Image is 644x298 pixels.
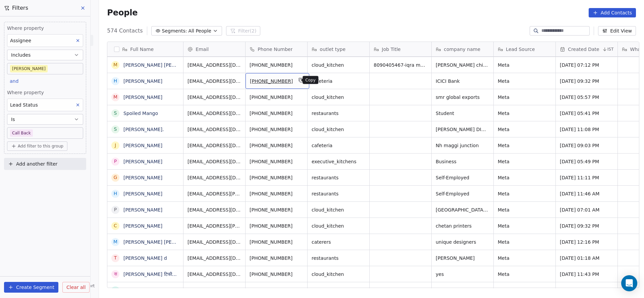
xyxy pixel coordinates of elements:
[114,174,117,181] div: g
[436,62,489,68] span: [PERSON_NAME] chicken
[123,239,203,245] a: [PERSON_NAME] [PERSON_NAME]
[196,46,209,53] span: Email
[187,271,241,278] span: [EMAIL_ADDRESS][DOMAIN_NAME]
[560,174,613,181] span: [DATE] 11:11 PM
[107,27,143,35] span: 574 Contacts
[250,94,303,101] span: [PHONE_NUMBER]
[560,255,613,261] span: [DATE] 01:18 AM
[560,206,613,213] span: [DATE] 07:01 AM
[560,190,613,197] span: [DATE] 11:46 AM
[436,142,489,149] span: Nh maggi junction
[436,223,489,229] span: chetan printers
[436,255,489,261] span: [PERSON_NAME]
[589,8,636,17] button: Add Contacts
[123,223,162,229] a: [PERSON_NAME]
[187,94,241,101] span: [EMAIL_ADDRESS][DOMAIN_NAME]
[494,42,555,56] div: Lead Source
[560,94,613,101] span: [DATE] 05:57 PM
[187,158,241,165] span: [EMAIL_ADDRESS][DOMAIN_NAME]
[250,142,303,149] span: [PHONE_NUMBER]
[226,26,261,36] button: Filter(2)
[114,206,117,213] div: P
[187,223,241,229] span: [EMAIL_ADDRESS][PERSON_NAME][DOMAIN_NAME]
[123,95,162,100] a: [PERSON_NAME]
[320,46,345,53] span: outlet type
[114,254,117,261] div: T
[258,46,292,53] span: Phone Number
[114,126,117,133] div: S
[113,61,117,68] div: M
[598,26,636,36] button: Edit View
[187,174,241,181] span: [EMAIL_ADDRESS][DOMAIN_NAME]
[560,110,613,117] span: [DATE] 05:41 PM
[436,126,489,133] span: [PERSON_NAME] DIGITAL IMPAX.
[374,62,427,68] span: 8090405467-iqra meheraj
[123,62,203,68] a: [PERSON_NAME] [PERSON_NAME]
[250,174,303,181] span: [PHONE_NUMBER]
[246,42,307,56] div: Phone Number
[312,271,365,278] span: cloud_kitchen
[436,94,489,101] span: smr global exports
[560,239,613,245] span: [DATE] 12:16 PM
[560,142,613,149] span: [DATE] 09:03 PM
[607,47,614,52] span: IST
[123,127,164,132] a: [PERSON_NAME].
[308,42,369,56] div: outlet type
[312,190,365,197] span: restaurants
[436,110,489,117] span: Student
[312,94,365,101] span: cloud_kitchen
[123,159,162,164] a: [PERSON_NAME]
[312,174,365,181] span: restaurants
[444,46,480,53] span: company name
[370,42,431,56] div: Job Title
[498,287,551,294] span: Meta
[498,78,551,84] span: Meta
[107,42,183,56] div: Full Name
[498,62,551,68] span: Meta
[123,191,162,196] a: [PERSON_NAME]
[115,142,116,149] div: J
[312,126,365,133] span: cloud_kitchen
[312,78,365,84] span: cafeteria
[498,94,551,101] span: Meta
[436,78,489,84] span: ICICI Bank
[250,158,303,165] span: [PHONE_NUMBER]
[250,206,303,213] span: [PHONE_NUMBER]
[114,222,117,229] div: C
[114,190,117,197] div: H
[123,272,187,277] a: [PERSON_NAME] टिफीन सर्व्हिस
[436,190,489,197] span: Self-Employed
[560,287,613,294] span: [DATE] 04:27 PM
[436,174,489,181] span: Self-Employed
[250,126,303,133] span: [PHONE_NUMBER]
[187,239,241,245] span: [EMAIL_ADDRESS][DOMAIN_NAME]
[382,46,400,53] span: Job Title
[250,62,303,68] span: [PHONE_NUMBER]
[498,174,551,181] span: Meta
[498,142,551,149] span: Meta
[560,126,613,133] span: [DATE] 11:08 PM
[436,239,489,245] span: unique designers
[498,158,551,165] span: Meta
[498,190,551,197] span: Meta
[436,206,489,213] span: [GEOGRAPHIC_DATA], Thevara
[498,223,551,229] span: Meta
[560,223,613,229] span: [DATE] 09:32 PM
[114,77,117,84] div: H
[114,271,117,278] div: स
[506,46,535,53] span: Lead Source
[189,27,211,35] span: All People
[250,78,293,84] span: [PHONE_NUMBER]
[312,255,365,261] span: restaurants
[130,46,154,53] span: Full Name
[250,190,303,197] span: [PHONE_NUMBER]
[114,287,117,294] div: A
[305,77,316,83] p: Copy
[123,288,162,293] a: [PERSON_NAME]
[114,110,117,117] div: S
[621,275,637,291] div: Open Intercom Messenger
[498,206,551,213] span: Meta
[123,175,162,180] a: [PERSON_NAME]
[187,206,241,213] span: [EMAIL_ADDRESS][DOMAIN_NAME]
[312,239,365,245] span: caterers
